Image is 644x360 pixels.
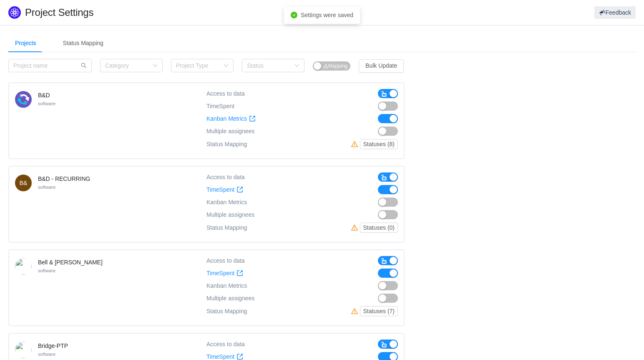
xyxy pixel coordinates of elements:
[15,91,32,108] img: 10418
[206,139,247,149] div: Status Mapping
[323,63,347,69] span: Mapping
[206,128,254,135] span: Multiple assignees
[25,6,385,19] h1: Project Settings
[56,34,110,53] div: Status Mapping
[38,352,55,357] small: software
[206,340,245,349] div: Access to data
[206,306,247,316] div: Status Mapping
[291,12,297,18] i: icon: check-circle
[105,61,148,70] div: Category
[8,59,92,72] input: Project name
[294,63,299,69] i: icon: down
[247,61,290,70] div: Status
[206,256,245,265] div: Access to data
[153,63,158,69] i: icon: down
[8,6,21,19] img: Quantify
[359,59,404,73] button: Bulk Update
[206,295,254,302] span: Multiple assignees
[206,270,243,277] a: TimeSpent
[206,211,254,218] span: Multiple assignees
[38,91,55,99] h4: B&D
[360,139,398,149] button: Statuses (8)
[206,223,247,233] div: Status Mapping
[351,224,360,231] i: icon: warning
[206,186,243,193] a: TimeSpent
[594,6,636,19] button: Feedback
[224,63,229,69] i: icon: down
[8,34,43,53] div: Projects
[360,306,398,316] button: Statuses (7)
[38,185,55,190] small: software
[206,172,245,182] div: Access to data
[206,89,245,98] div: Access to data
[323,63,328,68] i: icon: warning
[206,282,247,289] span: Kanban Metrics
[176,61,219,70] div: Project Type
[15,342,32,358] img: 10701
[38,342,68,350] h4: Bridge-PTP
[206,115,247,122] span: Kanban Metrics
[206,186,234,193] span: TimeSpent
[20,176,28,190] span: B&
[206,115,256,122] a: Kanban Metrics
[38,175,90,183] h4: B&D - RECURRING
[38,258,103,266] h4: Bell & [PERSON_NAME]
[38,268,55,273] small: software
[301,12,353,18] span: Settings were saved
[206,199,247,205] span: Kanban Metrics
[360,223,398,233] button: Statuses (0)
[206,103,234,110] span: TimeSpent
[351,308,360,314] i: icon: warning
[351,141,360,147] i: icon: warning
[15,258,32,275] img: 10564
[81,63,87,68] i: icon: search
[38,101,55,106] small: software
[206,270,234,277] span: TimeSpent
